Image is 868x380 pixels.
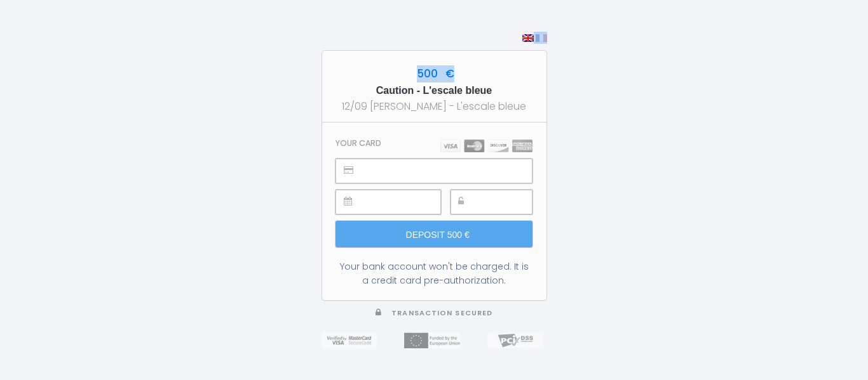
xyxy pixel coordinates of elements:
[536,34,547,42] img: fr.png
[479,190,532,214] iframe: Secure CVC input frame
[364,190,440,214] iframe: Secure expiration date input frame
[336,259,532,287] div: Your bank account won't be charged. It is a credit card pre-authorization.
[334,98,535,114] div: 12/09 [PERSON_NAME] - L'escale bleue
[336,221,532,247] input: Deposit 500 €
[334,82,535,99] h5: Caution - L'escale bleue
[364,159,531,183] iframe: Secure card number input frame
[522,34,534,42] img: en.png
[391,308,492,318] span: Transaction secured
[336,138,381,148] h3: Your card
[440,140,532,152] img: carts.png
[414,66,454,81] span: 500 €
